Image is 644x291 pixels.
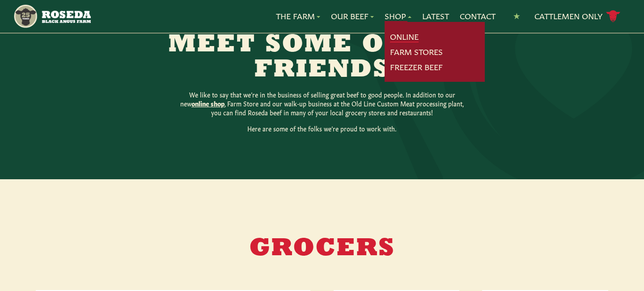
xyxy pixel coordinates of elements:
a: Latest [422,10,449,22]
a: Our Beef [331,10,374,22]
a: The Farm [276,10,320,22]
a: Online [390,31,419,42]
a: Cattlemen Only [534,8,620,24]
a: Contact [460,10,496,22]
img: https://roseda.com/wp-content/uploads/2021/05/roseda-25-header.png [13,4,91,29]
p: Here are some of the folks we’re proud to work with. [179,124,465,133]
h2: Grocers [179,236,465,261]
p: We like to say that we’re in the business of selling great beef to good people. In addition to ou... [179,90,465,117]
a: Farm Stores [390,46,443,58]
a: Freezer Beef [390,61,443,73]
a: online shop [191,99,225,108]
a: Shop [385,10,411,22]
h2: Meet Some of Our Friends [150,33,494,83]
